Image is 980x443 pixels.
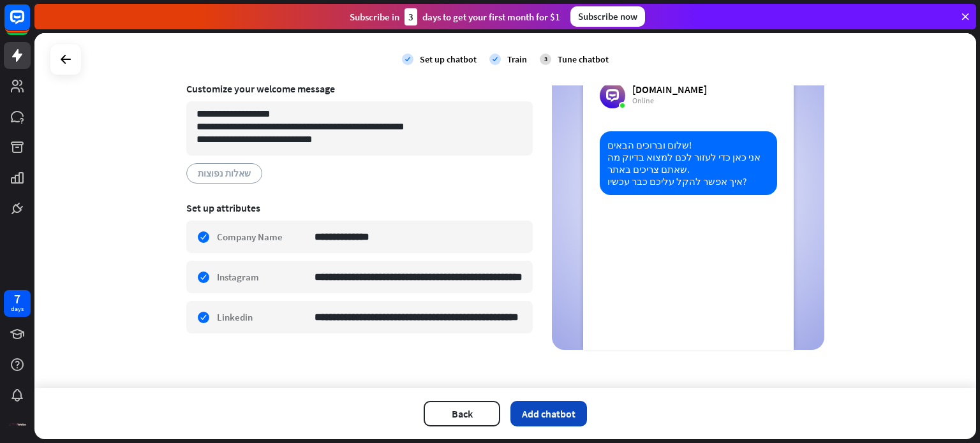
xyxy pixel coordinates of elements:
button: Open LiveChat chat widget [10,5,48,43]
div: [DOMAIN_NAME] [632,83,707,96]
i: check [402,54,413,65]
button: Back [424,401,500,426]
a: 7 days [4,290,31,317]
div: days [11,305,24,314]
div: Set up chatbot [420,54,477,65]
i: check [489,54,501,65]
div: 3 [540,54,551,65]
div: Train [507,54,527,65]
div: Subscribe now [570,6,645,27]
button: Add chatbot [510,401,587,426]
div: Customize your welcome message [186,82,533,95]
div: 7 [14,293,20,305]
div: שלום וברוכים הבאים! אני כאן כדי לעזור לכם למצוא בדיוק מה שאתם צריכים באתר. איך אפשר להקל עליכם כב... [600,131,777,195]
div: 3 [405,8,417,25]
div: Online [632,96,707,106]
div: Subscribe in days to get your first month for $1 [350,8,560,25]
div: Set up attributes [186,201,533,214]
div: Tune chatbot [558,54,609,65]
span: שאלות נפוצות [197,166,252,180]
